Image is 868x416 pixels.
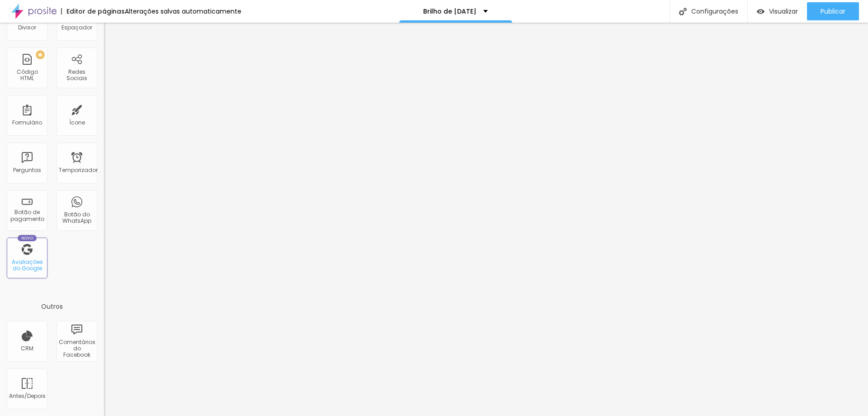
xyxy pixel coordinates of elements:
[125,7,241,16] font: Alterações salvas automaticamente
[821,7,845,16] font: Publicar
[807,2,859,20] button: Publicar
[757,8,764,15] img: view-1.svg
[18,24,36,31] font: Divisor
[21,344,33,352] font: CRM
[691,7,738,16] font: Configurações
[66,7,125,16] font: Editor de páginas
[12,258,43,272] font: Avaliações do Google
[679,8,687,15] img: Ícone
[13,166,41,174] font: Perguntas
[62,210,91,225] font: Botão do WhatsApp
[59,338,95,359] font: Comentários do Facebook
[769,7,798,16] font: Visualizar
[17,68,38,82] font: Código HTML
[748,2,807,20] button: Visualizar
[21,235,33,241] font: Novo
[10,208,44,222] font: Botão de pagamento
[104,23,868,416] iframe: Editor
[66,68,87,82] font: Redes Sociais
[69,119,85,126] font: Ícone
[9,392,46,400] font: Antes/Depois
[41,302,63,311] font: Outros
[59,166,98,174] font: Temporizador
[12,119,42,126] font: Formulário
[61,24,92,31] font: Espaçador
[423,7,476,16] font: Brilho de [DATE]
